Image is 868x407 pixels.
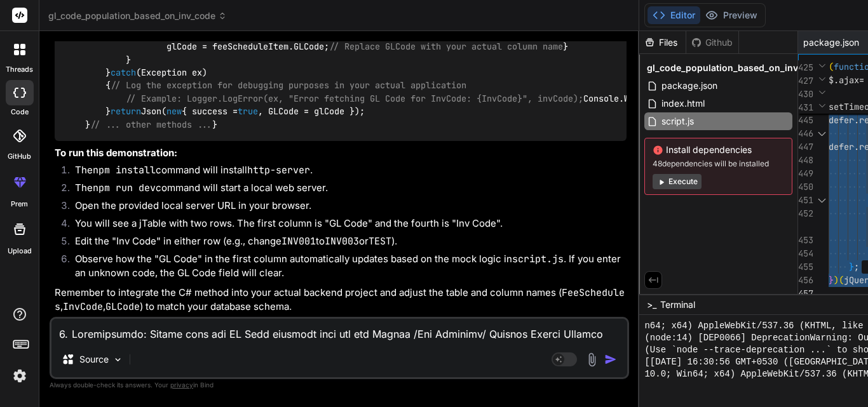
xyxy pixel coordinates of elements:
[803,36,859,49] span: package.json
[829,141,854,152] span: defer
[854,261,859,272] span: ;
[813,127,830,140] div: Click to collapse the range.
[653,143,784,156] span: Install dependencies
[6,64,33,75] label: threads
[11,107,29,117] label: code
[798,180,812,194] div: 450
[834,274,839,286] span: )
[105,300,140,313] code: GLCode
[8,151,31,162] label: GitHub
[700,6,763,24] button: Preview
[834,74,839,86] span: .
[79,353,109,366] p: Source
[839,274,844,286] span: (
[798,127,812,140] div: 446
[281,235,316,248] code: INV001
[798,114,812,127] div: 445
[90,119,212,130] span: // ... other methods ...
[11,199,28,210] label: prem
[369,235,391,248] code: TEST
[798,260,812,274] div: 455
[813,194,830,207] div: Click to collapse the range.
[93,182,156,194] code: npm run dev
[647,298,656,311] span: >_
[829,114,854,126] span: defer
[512,253,564,265] code: script.js
[604,353,617,366] img: icon
[170,381,193,389] span: privacy
[653,159,784,169] span: 48 dependencies will be installed
[65,234,627,252] li: Edit the "Inv Code" in either row (e.g., change to or ).
[647,62,824,74] span: gl_code_population_based_on_inv_code
[686,36,738,49] div: Github
[798,234,812,247] div: 453
[849,261,854,272] span: }
[9,365,31,387] img: settings
[859,74,864,86] span: =
[65,181,627,199] li: The command will start a local web server.
[660,78,719,93] span: package.json
[329,41,563,53] span: // Replace GLCode with your actual column name
[63,300,103,313] code: InvCode
[653,174,702,189] button: Execute
[93,164,156,177] code: npm install
[648,6,700,24] button: Editor
[798,74,812,88] span: 427
[55,147,177,159] strong: To run this demonstration:
[325,235,359,248] code: INV003
[8,246,32,257] label: Upload
[247,164,310,177] code: http-server
[48,10,227,22] span: gl_code_population_based_on_inv_code
[111,80,466,91] span: // Log the exception for debugging purposes in your actual application
[798,61,812,74] span: 425
[660,114,695,129] span: script.js
[660,298,695,311] span: Terminal
[829,74,834,86] span: $
[660,96,706,111] span: index.html
[829,61,834,72] span: (
[65,217,627,234] li: You will see a jTable with two rows. The first column is "GL Code" and the fourth is "Inv Code".
[798,154,812,167] div: 448
[839,74,859,86] span: ajax
[585,352,599,367] img: attachment
[55,286,625,314] code: FeeSchedules
[798,207,812,220] div: 452
[111,67,136,78] span: catch
[798,194,812,207] div: 451
[639,36,686,49] div: Files
[166,106,182,117] span: new
[798,287,812,300] div: 457
[854,141,859,152] span: .
[55,286,627,314] p: Remember to integrate the C# method into your actual backend project and adjust the table and col...
[65,199,627,217] li: Open the provided local server URL in your browser.
[112,354,123,365] img: Pick Models
[829,274,834,286] span: }
[798,167,812,180] div: 449
[65,252,627,281] li: Observe how the "GL Code" in the first column automatically updates based on the mock logic in . ...
[126,93,583,104] span: // Example: Logger.LogError(ex, "Error fetching GL Code for InvCode: {InvCode}", invCode);
[111,106,141,117] span: return
[238,106,258,117] span: true
[65,163,627,181] li: The command will install .
[798,88,812,101] span: 430
[50,379,629,391] p: Always double-check its answers. Your in Bind
[798,247,812,260] div: 454
[798,101,812,114] span: 431
[798,274,812,287] div: 456
[854,114,859,126] span: .
[798,140,812,154] div: 447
